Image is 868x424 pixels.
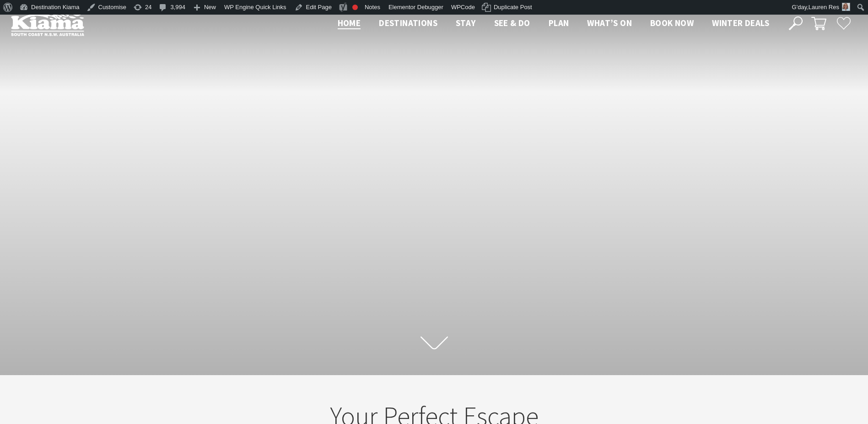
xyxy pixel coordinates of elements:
[494,17,530,28] span: See & Do
[379,17,437,28] span: Destinations
[732,388,830,407] div: EXPLORE WINTER DEALS
[650,17,694,28] span: Book now
[329,16,778,31] nav: Main Menu
[338,17,361,28] span: Home
[11,11,84,36] img: Kiama Logo
[809,4,839,11] span: Lauren Res
[549,17,569,28] span: Plan
[842,3,850,11] img: Res-lauren-square-150x150.jpg
[352,5,358,10] div: Focus keyphrase not set
[587,17,632,28] span: What’s On
[456,17,476,28] span: Stay
[712,17,769,28] span: Winter Deals
[710,388,852,407] a: EXPLORE WINTER DEALS
[715,288,816,371] div: Unlock exclusive winter offers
